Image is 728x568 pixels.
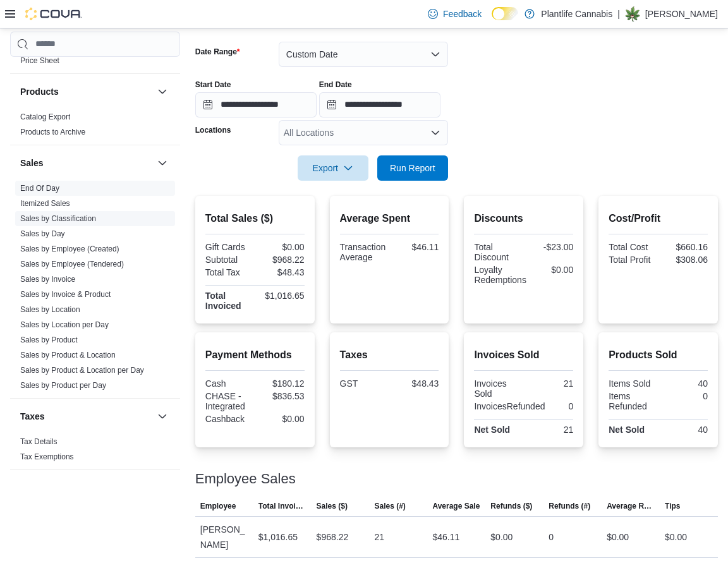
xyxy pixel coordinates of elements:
div: InvoicesRefunded [474,401,545,411]
a: Price Sheet [20,56,59,65]
a: End Of Day [20,184,59,193]
div: 0 [549,529,554,545]
div: $180.12 [257,378,304,389]
a: Sales by Invoice [20,275,75,284]
div: Cashback [205,414,252,424]
span: Tax Details [20,437,58,447]
span: Sales by Day [20,229,65,239]
div: 0 [550,401,573,411]
button: Sales [155,155,170,171]
div: Jesse Thurston [625,6,640,21]
div: $0.00 [257,242,304,252]
h2: Total Sales ($) [205,211,305,226]
strong: Total Invoiced [205,291,241,311]
h3: Taxes [20,410,45,423]
div: Sales [10,181,180,398]
h3: Employee Sales [195,471,296,486]
a: Sales by Employee (Tendered) [20,260,124,269]
span: Average Sale [432,501,480,511]
button: Custom Date [279,42,448,67]
span: Total Invoiced [258,501,306,511]
span: End Of Day [20,183,59,193]
div: $0.00 [490,529,513,545]
a: Sales by Product & Location [20,351,116,360]
label: Locations [195,125,231,135]
span: Sales ($) [317,501,348,511]
span: Sales by Employee (Tendered) [20,259,124,269]
label: End Date [319,80,352,90]
label: Date Range [195,47,240,57]
div: Cash [205,378,252,389]
span: Tax Exemptions [20,452,74,462]
button: Products [155,84,170,99]
button: Taxes [20,410,152,423]
span: Sales by Location [20,305,80,315]
span: Sales by Product per Day [20,380,106,390]
div: $0.00 [257,414,304,424]
h3: Sales [20,157,44,169]
a: Sales by Classification [20,214,96,223]
div: Items Sold [609,378,655,389]
button: Taxes [155,409,170,424]
div: CHASE - Integrated [205,391,252,411]
div: 21 [526,425,573,435]
div: $968.22 [317,529,349,545]
div: Loyalty Redemptions [474,265,526,285]
div: $1,016.65 [258,529,298,545]
span: Price Sheet [20,56,59,66]
div: $308.06 [661,255,708,265]
div: -$23.00 [526,242,573,252]
div: 21 [375,529,385,545]
input: Press the down key to open a popover containing a calendar. [319,92,440,118]
div: Total Discount [474,242,521,262]
div: Total Tax [205,267,252,277]
p: [PERSON_NAME] [645,6,718,21]
div: 21 [526,378,573,389]
div: 0 [661,391,708,401]
h2: Discounts [474,211,573,226]
div: Gift Cards [205,242,252,252]
div: $46.11 [392,242,439,252]
a: Catalog Export [20,112,70,121]
span: Export [305,155,361,181]
a: Sales by Invoice & Product [20,290,111,299]
span: Itemized Sales [20,198,70,208]
div: $660.16 [661,242,708,252]
div: Total Cost [609,242,655,252]
strong: Net Sold [474,425,510,435]
div: $836.53 [257,391,304,401]
label: Start Date [195,80,231,90]
a: Sales by Employee (Created) [20,245,119,253]
div: $0.00 [531,265,573,275]
span: Employee [200,501,236,511]
div: $968.22 [257,255,304,265]
div: [PERSON_NAME] [195,517,253,557]
h2: Payment Methods [205,347,305,363]
div: 40 [661,425,708,435]
a: Products to Archive [20,128,85,136]
div: Taxes [10,434,180,469]
span: Refunds ($) [490,501,532,511]
button: Export [298,155,368,181]
input: Press the down key to open a popover containing a calendar. [195,92,317,118]
span: Feedback [443,8,482,20]
img: Cova [25,8,82,20]
span: Catalog Export [20,112,70,122]
a: Sales by Product per Day [20,381,106,390]
strong: Net Sold [609,425,645,435]
div: 40 [661,378,708,389]
button: Run Report [377,155,448,181]
a: Feedback [423,1,487,27]
span: Average Refund [607,501,655,511]
span: Sales by Location per Day [20,320,109,330]
span: Sales by Product [20,335,78,345]
div: $46.11 [432,529,459,545]
span: Sales by Invoice & Product [20,289,111,299]
div: $0.00 [665,529,687,545]
span: Run Report [390,162,435,174]
span: Sales by Product & Location per Day [20,365,144,375]
h2: Taxes [340,347,439,363]
a: Sales by Product & Location per Day [20,366,144,375]
div: Invoices Sold [474,378,521,399]
h2: Average Spent [340,211,439,226]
